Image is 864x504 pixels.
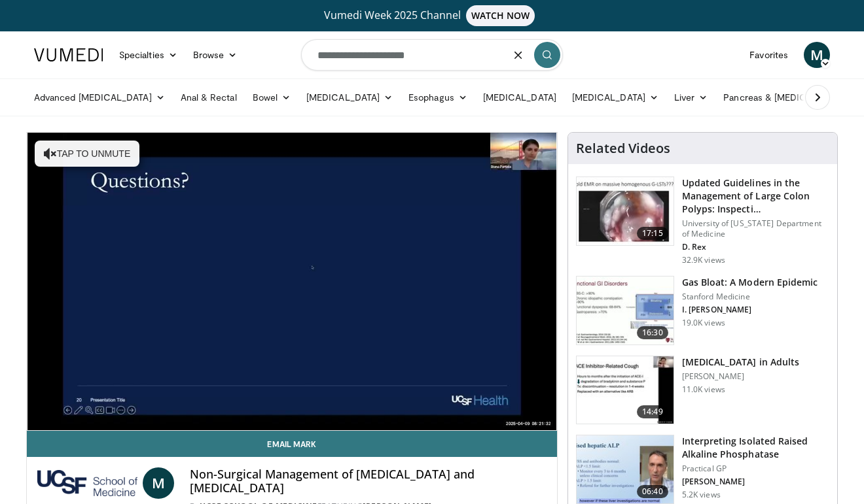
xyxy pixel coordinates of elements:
[576,176,829,265] a: 17:15 Updated Guidelines in the Management of Large Colon Polyps: Inspecti… University of [US_STA...
[34,48,103,61] img: VuMedi Logo
[35,141,139,167] button: Tap to unmute
[637,485,668,498] span: 06:40
[682,318,725,328] p: 19.0K views
[682,176,829,216] h3: Updated Guidelines in the Management of Large Colon Polyps: Inspecti…
[576,356,829,425] a: 14:49 [MEDICAL_DATA] in Adults [PERSON_NAME] 11.0K views
[682,477,829,487] p: [PERSON_NAME]
[401,84,475,110] a: Esophagus
[682,242,829,252] p: D. Rex
[682,371,799,382] p: [PERSON_NAME]
[245,84,298,110] a: Bowel
[682,276,818,289] h3: Gas Bloat: A Modern Epidemic
[804,42,830,68] a: M
[27,431,557,457] a: Email Mark
[26,84,173,110] a: Advanced [MEDICAL_DATA]
[36,5,828,26] a: Vumedi Week 2025 ChannelWATCH NOW
[682,255,725,265] p: 32.9K views
[564,84,666,110] a: [MEDICAL_DATA]
[577,277,674,344] img: 480ec31d-e3c1-475b-8289-0a0659db689a.150x105_q85_crop-smart_upscale.jpg
[466,5,535,26] span: WATCH NOW
[577,356,674,424] img: 11950cd4-d248-4755-8b98-ec337be04c84.150x105_q85_crop-smart_upscale.jpg
[173,84,245,110] a: Anal & Rectal
[637,326,668,339] span: 16:30
[143,467,174,499] a: M
[111,42,185,68] a: Specialties
[742,42,796,68] a: Favorites
[27,133,557,431] video-js: Video Player
[682,218,829,239] p: University of [US_STATE] Department of Medicine
[577,177,674,245] img: dfcfcb0d-b871-4e1a-9f0c-9f64970f7dd8.150x105_q85_crop-smart_upscale.jpg
[637,227,668,240] span: 17:15
[682,384,725,395] p: 11.0K views
[301,39,563,71] input: Search topics, interventions
[682,435,829,461] h3: Interpreting Isolated Raised Alkaline Phosphatase
[682,463,829,474] p: Practical GP
[475,84,564,110] a: [MEDICAL_DATA]
[576,276,829,345] a: 16:30 Gas Bloat: A Modern Epidemic Stanford Medicine I. [PERSON_NAME] 19.0K views
[577,435,674,503] img: 6a4ee52d-0f16-480d-a1b4-8187386ea2ed.150x105_q85_crop-smart_upscale.jpg
[190,467,546,496] h4: Non-Surgical Management of [MEDICAL_DATA] and [MEDICAL_DATA]
[682,356,799,369] h3: [MEDICAL_DATA] in Adults
[682,292,818,302] p: Stanford Medicine
[666,84,715,110] a: Liver
[37,467,137,499] img: UCSF School of Medicine
[576,141,670,156] h4: Related Videos
[682,305,818,315] p: I. [PERSON_NAME]
[682,490,721,500] p: 5.2K views
[637,405,668,418] span: 14:49
[576,435,829,504] a: 06:40 Interpreting Isolated Raised Alkaline Phosphatase Practical GP [PERSON_NAME] 5.2K views
[298,84,401,110] a: [MEDICAL_DATA]
[185,42,245,68] a: Browse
